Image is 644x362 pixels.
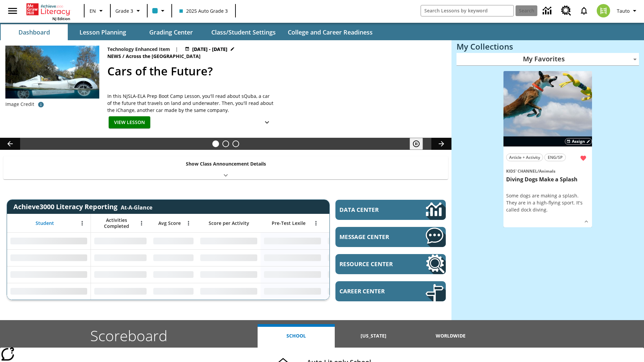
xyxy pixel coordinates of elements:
[339,233,406,241] span: Message Center
[457,42,639,51] h3: My Collections
[175,46,178,53] span: |
[107,63,443,80] h2: Cars of the Future?
[36,220,54,226] span: Student
[335,324,412,348] button: [US_STATE]
[421,5,514,16] input: search field
[617,7,630,14] span: Tauto
[158,220,181,226] span: Avg Score
[150,283,197,300] div: No Data,
[186,160,266,167] p: Show Class Announcement Details
[212,140,219,147] button: Slide 1 Cars of the Future?
[339,287,406,295] span: Career Center
[506,192,589,213] div: Some dogs are making a splash. They are in a high-flying sport. It's called dock diving.
[91,233,150,249] div: No Data,
[565,138,592,145] button: Assign Choose Dates
[94,217,139,229] span: Activities Completed
[122,53,124,59] span: /
[335,281,446,301] a: Career Center
[539,2,557,20] a: Data Center
[548,154,562,161] span: ENG/SP
[150,233,197,249] div: No Data,
[272,220,306,226] span: Pre-Test Lexile
[282,24,378,40] button: College and Career Readiness
[544,154,566,161] button: ENG/SP
[311,218,321,228] button: Open Menu
[503,71,592,228] div: lesson details
[581,217,591,227] button: Show Details
[91,249,150,266] div: No Data,
[431,138,451,150] button: Lesson carousel, Next
[3,156,448,179] div: Show Class Announcement Details
[232,140,239,147] button: Slide 3 Career Lesson
[126,53,202,60] span: Across the [GEOGRAPHIC_DATA]
[457,53,639,66] div: My Favorites
[192,46,227,53] span: [DATE] - [DATE]
[557,2,575,20] a: Resource Center, Will open in new tab
[121,202,152,211] div: At-A-Glance
[26,2,70,21] div: Home
[183,46,236,53] button: Jul 01 - Aug 01 Choose Dates
[506,176,589,183] h3: Diving Dogs Make a Splash
[209,220,249,226] span: Score per Activity
[183,218,194,228] button: Open Menu
[77,218,87,228] button: Open Menu
[1,24,68,40] button: Dashboard
[13,202,152,211] span: Achieve3000 Literacy Reporting
[69,24,136,40] button: Lesson Planning
[410,138,423,150] button: Pause
[107,93,275,114] div: In this NJSLA-ELA Prep Boot Camp Lesson, you'll read about sQuba, a car of the future that travel...
[91,266,150,283] div: No Data,
[52,16,70,21] span: NJ Edition
[335,227,446,247] a: Message Center
[150,249,197,266] div: No Data,
[150,5,169,17] button: Class color is light blue. Change class color
[90,7,96,14] span: EN
[614,5,641,17] button: Profile/Settings
[137,218,147,228] button: Open Menu
[260,116,274,129] button: Show Details
[91,283,150,300] div: No Data,
[5,101,34,108] p: Image Credit
[577,152,589,164] button: Remove from Favorites
[206,24,281,40] button: Class/Student Settings
[506,167,589,175] span: Topic: Kids' Channel/Animals
[539,168,555,174] span: Animals
[34,99,48,111] button: Photo credit: AP
[87,5,108,17] button: Language: EN, Select a language
[324,233,388,249] div: No Data,
[258,324,335,348] button: School
[222,140,229,147] button: Slide 2 Pre-release lesson
[412,324,489,348] button: Worldwide
[107,53,122,60] span: News
[335,254,446,274] a: Resource Center, Will open in new tab
[506,154,543,161] button: Article + Activity
[109,116,150,129] button: View Lesson
[179,7,228,14] span: 2025 Auto Grade 3
[324,266,388,283] div: No Data,
[593,2,614,19] button: Select a new avatar
[410,138,430,150] div: Pause
[537,168,539,174] span: /
[572,138,585,144] span: Assign
[107,46,170,53] p: Technology Enhanced Item
[324,283,388,300] div: No Data,
[5,46,99,109] img: High-tech automobile treading water.
[339,260,406,268] span: Resource Center
[26,3,70,16] a: Home
[3,1,22,21] button: Open side menu
[113,5,145,17] button: Grade: Grade 3, Select a grade
[597,4,610,17] img: avatar image
[324,249,388,266] div: No Data,
[138,24,205,40] button: Grading Center
[339,206,403,214] span: Data Center
[150,266,197,283] div: No Data,
[115,7,133,14] span: Grade 3
[335,200,446,220] a: Data Center
[575,2,593,19] a: Notifications
[506,168,537,174] span: Kids' Channel
[509,154,540,161] span: Article + Activity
